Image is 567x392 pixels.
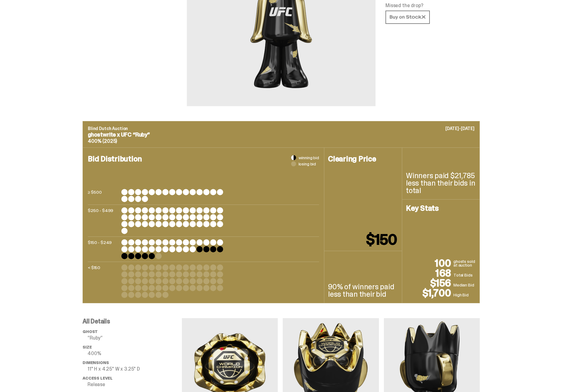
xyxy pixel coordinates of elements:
span: Access Level [83,376,113,381]
p: $1,700 [406,288,453,298]
p: “Ruby” [88,336,182,340]
p: $150 [366,232,397,247]
p: 168 [406,268,453,278]
p: $250 - $499 [88,207,119,234]
p: ghostwrite x UFC “Ruby” [88,132,475,137]
p: High Bid [453,292,476,298]
p: < $150 [88,264,119,298]
h4: Key Stats [406,205,476,212]
p: All Details [83,318,182,324]
p: Missed the drop? [385,3,475,8]
p: ghosts sold at auction [453,259,476,268]
p: [DATE]-[DATE] [445,126,475,131]
p: 100 [406,258,453,268]
p: Total Bids [453,272,476,278]
span: 400% (2025) [88,138,117,144]
p: $156 [406,278,453,288]
p: $150 - $249 [88,239,119,259]
span: Size [83,345,92,350]
p: 400% [88,351,182,356]
span: losing bid [299,162,316,166]
p: 90% of winners paid less than their bid [328,283,398,298]
span: Dimensions [83,360,109,365]
p: Winners paid $21,785 less than their bids in total [406,172,476,194]
h4: Clearing Price [328,155,398,163]
p: Median Bid [453,282,476,288]
p: Blind Dutch Auction [88,126,475,131]
span: winning bid [299,155,319,160]
p: 11" H x 4.25" W x 3.25" D [88,367,182,372]
h4: Bid Distribution [88,155,319,182]
p: Release [88,382,182,387]
span: ghost [83,329,98,334]
p: ≥ $500 [88,189,119,202]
